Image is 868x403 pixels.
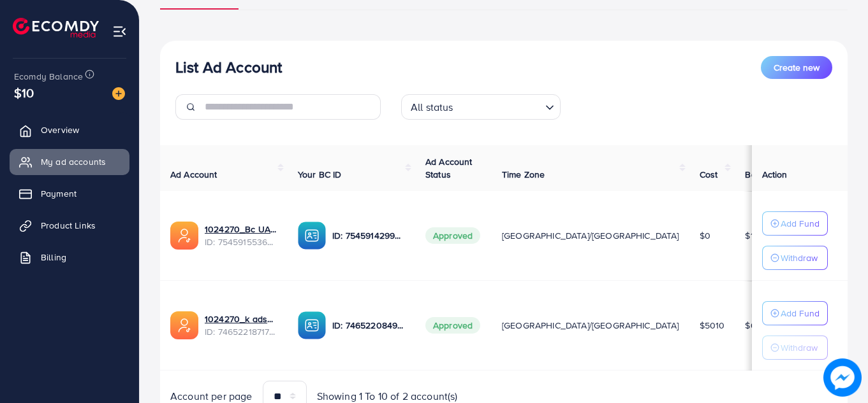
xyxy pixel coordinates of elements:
span: Product Links [41,219,96,232]
span: $5010 [700,319,725,332]
input: Search for option [457,95,540,117]
a: 1024270_Bc UAE10kkk_1756920945833 [205,223,277,236]
span: Time Zone [502,168,545,181]
button: Withdraw [762,246,828,270]
a: Overview [10,117,129,143]
p: Add Fund [781,306,820,321]
img: ic-ba-acc.ded83a64.svg [298,311,326,339]
a: Billing [10,244,129,270]
span: Your BC ID [298,168,342,181]
a: Product Links [10,213,129,238]
span: Approved [425,317,480,334]
span: Create new [774,61,820,74]
span: ID: 7465221871748186128 [205,325,277,338]
img: image [823,358,862,397]
span: $0 [700,229,710,242]
span: Cost [700,168,718,181]
span: ID: 7545915536356278280 [205,236,277,248]
img: logo [13,18,99,38]
div: Search for option [401,94,561,120]
p: ID: 7465220849314873360 [332,318,405,333]
button: Add Fund [762,211,828,236]
span: Ad Account Status [425,155,473,181]
span: Ad Account [170,168,217,181]
span: $10 [14,83,34,102]
span: Action [762,168,788,181]
span: All status [408,98,456,117]
h3: List Ad Account [175,58,282,76]
a: My ad accounts [10,149,129,174]
span: Overview [41,124,79,136]
button: Create new [761,56,832,79]
span: [GEOGRAPHIC_DATA]/[GEOGRAPHIC_DATA] [502,229,679,242]
p: Add Fund [781,216,820,231]
img: menu [112,24,127,39]
span: My ad accounts [41,155,106,168]
p: Withdraw [781,340,818,355]
a: 1024270_k ads_1738132429680 [205,313,277,325]
a: Payment [10,181,129,206]
button: Add Fund [762,301,828,325]
div: <span class='underline'>1024270_Bc UAE10kkk_1756920945833</span></br>7545915536356278280 [205,223,277,249]
span: Billing [41,251,66,264]
div: <span class='underline'>1024270_k ads_1738132429680</span></br>7465221871748186128 [205,313,277,339]
p: Withdraw [781,250,818,265]
span: Approved [425,227,480,244]
img: ic-ads-acc.e4c84228.svg [170,311,198,339]
span: Payment [41,187,77,200]
p: ID: 7545914299548221448 [332,228,405,243]
span: Ecomdy Balance [14,70,83,83]
span: [GEOGRAPHIC_DATA]/[GEOGRAPHIC_DATA] [502,319,679,332]
button: Withdraw [762,336,828,360]
img: image [112,87,125,100]
img: ic-ba-acc.ded83a64.svg [298,222,326,250]
img: ic-ads-acc.e4c84228.svg [170,222,198,250]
